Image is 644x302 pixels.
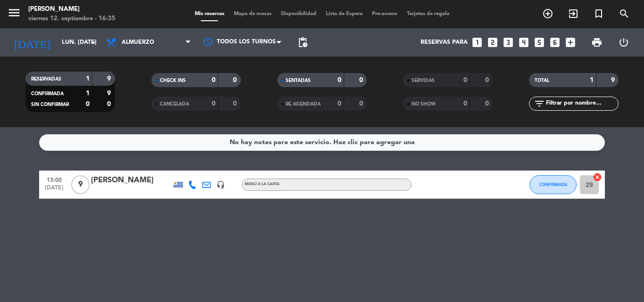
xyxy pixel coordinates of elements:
[86,75,90,82] strong: 1
[91,174,171,187] div: [PERSON_NAME]
[619,8,630,19] i: search
[529,175,577,194] button: CONFIRMADA
[276,11,321,16] span: Disponibilidad
[610,28,637,57] div: LOG OUT
[321,11,367,16] span: Lista de Espera
[88,37,99,48] i: arrow_drop_down
[463,77,467,83] strong: 0
[28,5,116,14] div: [PERSON_NAME]
[233,100,239,107] strong: 0
[534,98,545,109] i: filter_list
[86,101,90,107] strong: 0
[212,100,215,107] strong: 0
[297,37,308,48] span: pending_actions
[611,77,617,83] strong: 9
[564,36,577,49] i: add_box
[487,36,499,49] i: looks_two
[71,175,90,194] span: 9
[286,102,321,106] span: RE AGENDADA
[591,37,603,48] span: print
[593,172,602,182] i: cancel
[502,36,514,49] i: looks_3
[618,37,629,48] i: power_settings_new
[338,77,341,83] strong: 0
[593,8,604,19] i: turned_in_not
[42,185,66,196] span: [DATE]
[212,77,215,83] strong: 0
[216,180,225,189] i: headset_mic
[230,137,415,148] div: No hay notas para este servicio. Haz clic para agregar una
[549,36,561,49] i: looks_6
[402,11,454,16] span: Tarjetas de regalo
[359,100,365,107] strong: 0
[539,182,567,187] span: CONFIRMADA
[122,39,154,46] span: Almuerzo
[518,36,530,49] i: looks_4
[233,77,239,83] strong: 0
[28,14,116,24] div: viernes 12. septiembre - 16:35
[7,6,21,20] i: menu
[107,75,113,82] strong: 9
[42,174,66,185] span: 13:00
[533,36,545,49] i: looks_5
[590,77,594,83] strong: 1
[421,39,468,46] span: Reservas para
[485,77,491,83] strong: 0
[542,8,553,19] i: add_circle_outline
[485,100,491,107] strong: 0
[190,11,229,16] span: Mis reservas
[160,78,186,83] span: CHECK INS
[229,11,276,16] span: Mapa de mesas
[31,102,69,107] span: SIN CONFIRMAR
[160,102,189,106] span: CANCELADA
[568,8,579,19] i: exit_to_app
[245,182,280,186] span: MENÚ A LA CARTA
[359,77,365,83] strong: 0
[7,6,21,23] button: menu
[367,11,402,16] span: Pre-acceso
[31,77,61,82] span: RESERVADAS
[286,78,311,83] span: SENTADAS
[31,91,64,96] span: CONFIRMADA
[7,32,57,53] i: [DATE]
[86,90,90,97] strong: 1
[545,98,618,109] input: Filtrar por nombre...
[535,78,549,83] span: TOTAL
[107,101,113,107] strong: 0
[471,36,483,49] i: looks_one
[463,100,467,107] strong: 0
[412,78,435,83] span: SERVIDAS
[338,100,341,107] strong: 0
[412,102,436,106] span: NO SHOW
[107,90,113,97] strong: 9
